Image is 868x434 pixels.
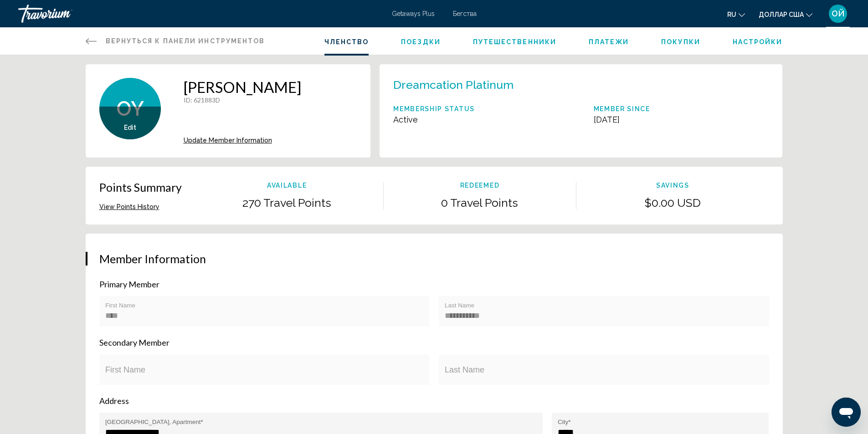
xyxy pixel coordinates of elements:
[191,196,383,209] p: 270 Travel Points
[594,105,650,112] p: Member Since
[116,97,144,121] span: OY
[184,96,301,104] p: : 621883D
[576,182,769,189] p: Savings
[727,11,736,18] font: ru
[324,38,369,46] a: Членство
[393,105,475,112] p: Membership Status
[184,137,301,144] a: Update Member Information
[384,196,576,209] p: 0 Travel Points
[99,203,159,211] button: View Points History
[727,8,745,21] button: Изменить язык
[184,96,190,104] span: ID
[401,38,441,46] a: Поездки
[661,38,700,46] a: Покупки
[184,137,272,144] span: Update Member Information
[124,124,136,131] span: Edit
[99,279,769,289] p: Primary Member
[184,78,301,96] h1: [PERSON_NAME]
[99,337,769,347] p: Secondary Member
[86,27,265,55] a: Вернуться к панели инструментов
[124,123,136,132] button: Edit
[594,115,650,124] p: [DATE]
[832,398,861,427] iframe: Кнопка запуска окна обмена сообщениями
[473,38,557,46] a: Путешественники
[453,10,477,17] a: Бегства
[18,5,383,23] a: Травориум
[576,196,769,209] p: $0.00 USD
[99,252,769,266] h3: Member Information
[384,182,576,189] p: Redeemed
[106,37,265,45] font: Вернуться к панели инструментов
[99,396,769,406] p: Address
[733,38,783,46] a: Настройки
[759,8,812,21] button: Изменить валюту
[589,38,629,46] a: Платежи
[99,180,182,194] p: Points Summary
[392,10,435,17] a: Getaways Plus
[191,182,383,189] p: Available
[393,115,475,124] p: Active
[826,4,850,23] button: Меню пользователя
[393,78,514,92] p: Dreamcation Platinum
[832,9,845,18] font: ОЙ
[759,11,804,18] font: доллар США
